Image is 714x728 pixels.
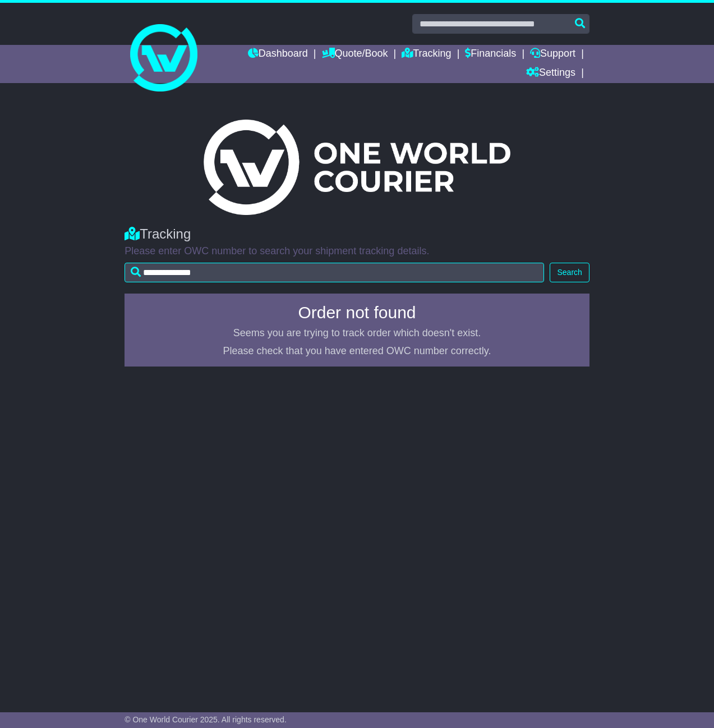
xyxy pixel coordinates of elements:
a: Financials [465,45,516,64]
a: Quote/Book [322,45,388,64]
h4: Order not found [131,303,583,322]
a: Tracking [402,45,451,64]
img: Light [204,120,510,215]
a: Settings [526,64,575,83]
p: Seems you are trying to track order which doesn't exist. [131,327,583,340]
span: © One World Courier 2025. All rights reserved. [125,715,287,724]
a: Support [530,45,575,64]
div: Tracking [125,226,589,242]
p: Please enter OWC number to search your shipment tracking details. [125,245,589,258]
a: Dashboard [248,45,308,64]
button: Search [550,263,589,282]
p: Please check that you have entered OWC number correctly. [131,345,583,358]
